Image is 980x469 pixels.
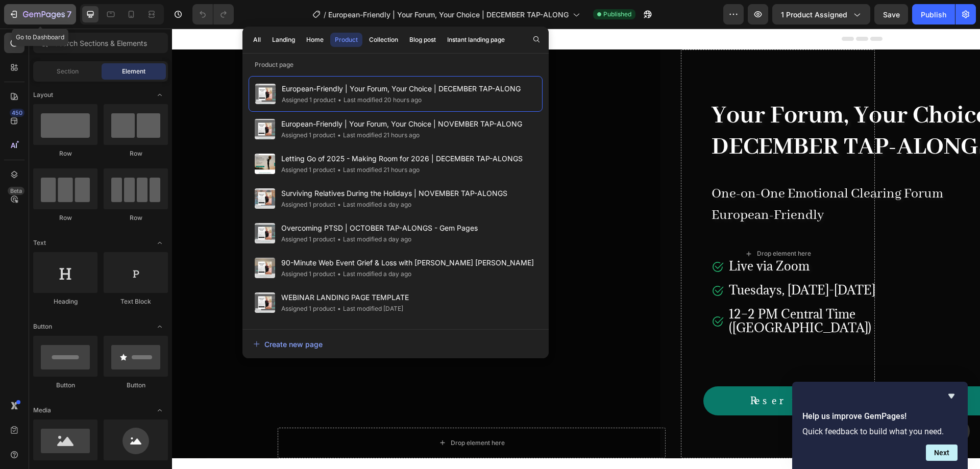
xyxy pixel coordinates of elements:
[104,149,168,158] div: Row
[328,9,569,20] span: European-Friendly | Your Forum, Your Choice | DECEMBER TAP-ALONG
[912,4,955,24] button: Publish
[337,166,341,174] span: •
[447,35,505,44] div: Instant landing page
[335,165,420,175] div: Last modified 21 hours ago
[883,10,900,19] span: Save
[281,257,534,269] span: 90-Minute Web Event Grief & Loss with [PERSON_NAME] [PERSON_NAME]
[281,291,409,304] span: WEBINAR LANDING PAGE TEMPLATE
[337,270,341,278] span: •
[57,67,79,76] span: Section
[253,339,323,350] div: Create new page
[33,322,52,331] span: Button
[67,8,71,20] p: 7
[192,4,234,24] div: Undo/Redo
[336,95,422,105] div: Last modified 20 hours ago
[33,297,97,306] div: Heading
[443,33,509,47] button: Instant landing page
[253,334,538,354] button: Create new page
[33,406,51,415] span: Media
[281,304,335,314] div: Assigned 1 product
[781,9,847,20] span: 1 product assigned
[253,35,261,44] div: All
[603,10,631,19] span: Published
[242,60,549,70] p: Product page
[33,149,97,158] div: Row
[338,96,341,104] span: •
[337,201,341,208] span: •
[267,33,300,47] button: Landing
[335,130,420,140] div: Last modified 21 hours ago
[409,35,436,44] div: Blog post
[281,222,478,234] span: Overcoming PTSD | OCTOBER TAP-ALONGS - Gem Pages
[337,235,341,243] span: •
[281,234,335,244] div: Assigned 1 product
[4,4,76,24] button: 7
[364,33,403,47] button: Collection
[281,130,335,140] div: Assigned 1 product
[802,390,958,461] div: Help us improve GemPages!
[335,304,403,314] div: Last modified [DATE]
[772,4,870,24] button: 1 product assigned
[330,33,362,47] button: Product
[874,4,908,24] button: Save
[152,235,168,251] span: Toggle open
[281,153,523,165] span: Letting Go of 2025 - Making Room for 2026 | DECEMBER TAP-ALONGS
[335,35,358,44] div: Product
[337,131,341,139] span: •
[335,269,411,279] div: Last modified a day ago
[281,187,507,200] span: Surviving Relatives During the Holidays | NOVEMBER TAP-ALONGS
[335,234,411,244] div: Last modified a day ago
[405,33,440,47] button: Blog post
[281,269,335,279] div: Assigned 1 product
[33,238,46,248] span: Text
[152,318,168,335] span: Toggle open
[281,200,335,210] div: Assigned 1 product
[104,213,168,223] div: Row
[369,35,398,44] div: Collection
[802,427,958,436] p: Quick feedback to build what you need.
[585,221,639,229] div: Drop element here
[272,35,295,44] div: Landing
[10,109,24,117] div: 450
[33,213,97,223] div: Row
[281,165,335,175] div: Assigned 1 product
[152,402,168,418] span: Toggle open
[282,83,521,95] span: European-Friendly | Your Forum, Your Choice | DECEMBER TAP-ALONG
[282,95,336,105] div: Assigned 1 product
[122,67,145,76] span: Element
[945,390,958,402] button: Hide survey
[104,297,168,306] div: Text Block
[337,305,341,312] span: •
[33,33,168,53] input: Search Sections & Elements
[279,410,333,418] div: Drop element here
[33,90,53,100] span: Layout
[335,200,411,210] div: Last modified a day ago
[152,87,168,103] span: Toggle open
[302,33,328,47] button: Home
[926,445,958,461] button: Next question
[104,381,168,390] div: Button
[249,33,265,47] button: All
[802,410,958,423] h2: Help us improve GemPages!
[281,118,522,130] span: European-Friendly | Your Forum, Your Choice | NOVEMBER TAP-ALONG
[557,253,703,269] span: Tuesdays, [DATE]-[DATE]
[306,35,324,44] div: Home
[8,187,24,195] div: Beta
[33,381,97,390] div: Button
[921,9,946,20] div: Publish
[324,9,326,20] span: /
[172,29,980,469] iframe: Design area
